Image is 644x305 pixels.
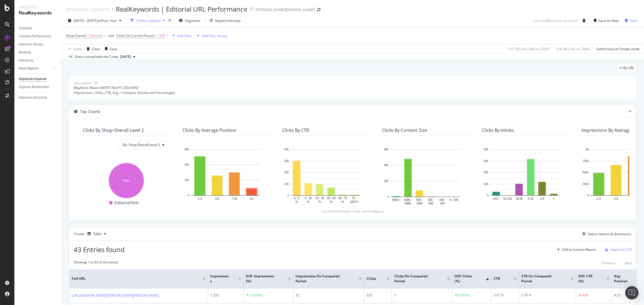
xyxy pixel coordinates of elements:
text: 750K [583,159,589,162]
div: (scroll horizontally to see more widgets) [76,209,629,214]
text: 250 - [428,198,434,201]
text: 11+ [249,197,254,200]
text: 10K [484,182,489,185]
a: Ranking [19,50,57,55]
div: A chart. [382,147,468,206]
button: Add Filter [170,32,192,39]
button: Save [103,44,117,53]
div: 5.76 % [521,293,574,298]
div: Keyword Groups [215,18,241,23]
text: % [307,200,309,203]
text: 20K [284,171,289,174]
div: Save [630,18,637,23]
div: Apply [73,47,82,51]
span: Avg. Position [614,274,635,284]
text: 0 [587,194,589,197]
div: Data crossed with the Crawl [75,54,118,59]
span: Clicks On Compared Period [394,274,439,284]
div: Create [74,229,108,238]
div: Showing 1 to 43 of 43 entries [74,260,118,266]
svg: A chart. [282,147,369,204]
text: 5 - 10 [305,197,312,200]
div: times [167,18,172,23]
a: [URL][DOMAIN_NAME][PERSON_NAME][PERSON_NAME] [72,293,159,298]
text: 250K [583,182,589,185]
div: Switch back to Simple mode [597,47,640,51]
span: Full URL [72,276,194,281]
text: 0 [387,195,389,198]
text: 5000 + [392,198,401,201]
text: 0 - 5 [294,197,299,200]
text: 10K [284,182,289,185]
button: Previous [602,260,615,266]
span: Editorial [89,32,102,40]
div: 40% [582,293,589,298]
text: 30K [284,159,289,162]
text: 1M [585,148,589,151]
text: 100 - [439,198,446,201]
div: Add to Custom Report [562,248,596,251]
svg: A chart. [183,147,269,204]
span: Diff. CTR (%) [578,274,598,284]
text: 7-10 [232,197,237,200]
span: CTR [494,276,506,281]
text: 1000 [416,202,423,205]
div: 255 [366,293,389,298]
button: 2 Filters Applied [128,16,167,25]
span: Segments [185,18,201,23]
text: 70 - [352,197,356,200]
div: Save As New [599,18,619,23]
text: 10K [184,179,189,182]
text: % [342,200,344,203]
div: Analytics [19,4,57,10]
text: 1 [553,197,555,200]
a: Content Performance [19,34,57,39]
div: Keywords Explorer [19,76,47,82]
span: 2025 Sep. 8th [120,54,131,59]
div: Export as CSV [610,247,632,252]
text: 10 - 20 [315,197,324,200]
text: % [319,200,321,203]
div: Clear [92,47,100,51]
div: 3 [394,293,450,298]
text: 0 [487,194,489,197]
div: 14,006% [250,293,263,298]
button: Add to Custom Report [555,245,596,254]
button: [DATE] - [DATE]vsPrev. Year [66,16,124,25]
svg: A chart. [482,147,568,204]
div: arrow-right-arrow-left [317,8,320,12]
button: [DATE] [118,53,138,60]
span: 200 [159,32,165,40]
span: Shop-Overall [66,33,86,38]
div: and [108,33,114,38]
div: RealKeywords [19,10,57,16]
span: Impressions On Compared Period [296,274,351,284]
a: Keywords Explorer [66,6,109,12]
div: Save [110,47,117,51]
button: Segments [177,16,203,25]
div: Previous [602,261,615,265]
a: Overview [19,25,57,31]
div: Open Intercom Messenger [625,286,638,299]
div: 8,400% [458,293,469,298]
text: 2-5 [540,197,544,200]
text: 250 [440,202,445,205]
button: Save [623,16,637,25]
button: By: Shop-Overall Level 2 [118,140,169,149]
div: Clicks By Shop-Overall Level 2 [83,127,144,133]
div: Clicks By Average Position [183,127,237,133]
div: Explorer Bookmarks [19,84,49,90]
div: legacy label [617,64,636,72]
div: 3.47 % [494,293,517,298]
text: 60K [384,148,389,151]
div: 4.87 % Clicks ( 26K on 525K ) [508,47,549,51]
a: More Reports [19,66,52,71]
button: Table [85,229,108,238]
text: 40K [384,164,389,167]
text: 5000 [405,202,411,205]
text: 0 - 100 [450,198,458,201]
text: 51-100 [503,197,512,200]
text: 16-50 [515,197,523,200]
text: 1-3 [198,197,202,200]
